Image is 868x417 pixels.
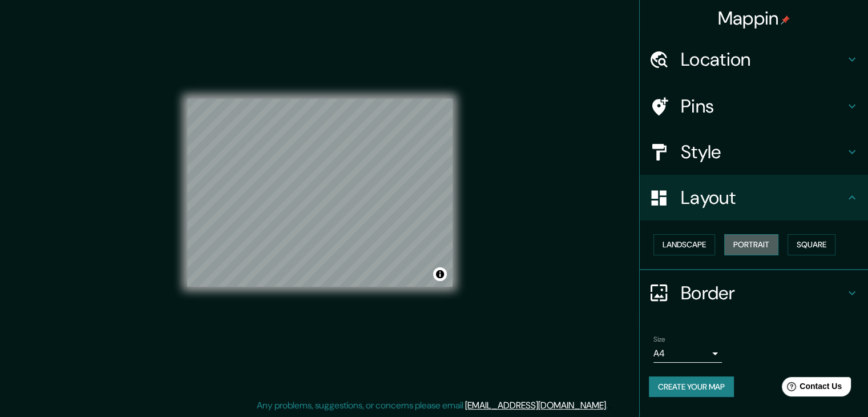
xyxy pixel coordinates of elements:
h4: Style [681,141,845,163]
h4: Mappin [718,7,790,30]
label: Size [653,334,665,344]
button: Toggle attribution [433,267,447,281]
iframe: Help widget launcher [766,372,855,404]
div: . [609,399,612,412]
p: Any problems, suggestions, or concerns please email . [257,399,608,412]
h4: Pins [681,95,845,118]
button: Portrait [724,234,778,255]
div: Border [640,270,868,316]
h4: Layout [681,186,845,209]
div: Location [640,37,868,82]
div: A4 [653,344,722,363]
h4: Location [681,48,845,71]
div: Layout [640,175,868,220]
h4: Border [681,282,845,304]
button: Create your map [649,376,734,398]
div: Style [640,129,868,175]
a: [EMAIL_ADDRESS][DOMAIN_NAME] [465,399,606,411]
button: Square [788,234,835,255]
canvas: Map [187,99,453,287]
button: Landscape [653,234,715,255]
div: Pins [640,83,868,129]
img: pin-icon.png [781,15,790,25]
div: . [608,399,609,412]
